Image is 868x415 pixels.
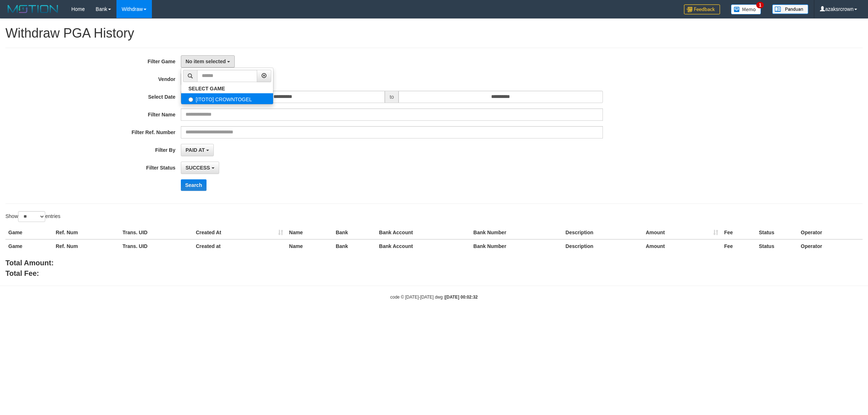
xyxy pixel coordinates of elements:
[721,226,756,239] th: Fee
[390,295,478,300] small: code © [DATE]-[DATE] dwg |
[385,91,399,103] span: to
[471,226,563,239] th: Bank Number
[756,226,798,239] th: Status
[5,239,53,253] th: Game
[5,226,53,239] th: Game
[5,26,863,40] h1: Withdraw PGA History
[286,239,333,253] th: Name
[563,239,643,253] th: Description
[721,239,756,253] th: Fee
[756,2,764,8] span: 1
[286,226,333,239] th: Name
[445,295,478,300] strong: [DATE] 00:02:32
[5,211,60,222] label: Show entries
[471,239,563,253] th: Bank Number
[186,59,226,64] span: No item selected
[53,239,120,253] th: Ref. Num
[181,162,219,174] button: SUCCESS
[333,226,376,239] th: Bank
[181,144,214,156] button: PAID AT
[181,179,207,191] button: Search
[731,4,761,14] img: Button%20Memo.svg
[120,226,193,239] th: Trans. UID
[53,226,120,239] th: Ref. Num
[5,259,54,267] b: Total Amount:
[756,239,798,253] th: Status
[798,239,863,253] th: Operator
[333,239,376,253] th: Bank
[5,269,39,277] b: Total Fee:
[193,226,286,239] th: Created At
[186,165,210,171] span: SUCCESS
[376,226,471,239] th: Bank Account
[798,226,863,239] th: Operator
[186,147,205,153] span: PAID AT
[643,226,721,239] th: Amount
[181,93,273,104] label: [ITOTO] CROWNTOGEL
[376,239,471,253] th: Bank Account
[181,55,235,68] button: No item selected
[772,4,808,14] img: panduan.png
[188,97,193,102] input: [ITOTO] CROWNTOGEL
[563,226,643,239] th: Description
[5,4,60,14] img: MOTION_logo.png
[120,239,193,253] th: Trans. UID
[193,239,286,253] th: Created at
[684,4,720,14] img: Feedback.jpg
[643,239,721,253] th: Amount
[181,84,273,93] a: SELECT GAME
[188,86,225,91] b: SELECT GAME
[18,211,45,222] select: Showentries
